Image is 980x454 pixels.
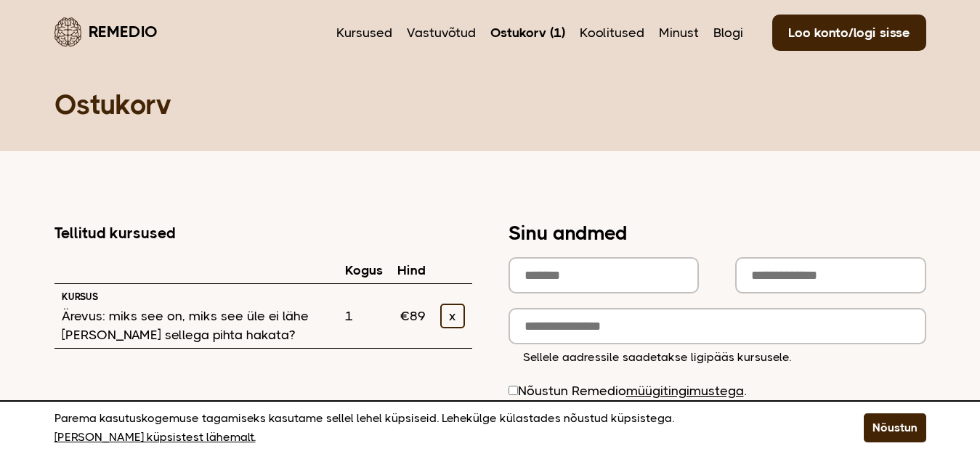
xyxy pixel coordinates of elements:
a: Vastuvõtud [407,23,476,42]
a: Remedio [54,15,158,49]
button: Nõustun [864,413,926,442]
a: Ostukorv (1) [490,23,565,42]
a: Minust [659,23,699,42]
label: Nõustun Remedio . [509,381,926,400]
th: Kogus [338,257,390,284]
a: x [440,304,465,328]
p: Parema kasutuskogemuse tagamiseks kasutame sellel lehel küpsiseid. Lehekülge külastades nõustud k... [54,409,827,447]
div: Sellele aadressile saadetakse ligipääs kursusele. [523,348,912,367]
td: 1 [338,284,390,349]
th: Hind [390,257,433,284]
a: müügitingimustega [626,384,744,398]
a: Loo konto/logi sisse [772,15,926,51]
a: Kursused [336,23,392,42]
td: Ärevus: miks see on, miks see üle ei lähe [PERSON_NAME] sellega pihta hakata? [54,284,338,349]
div: Kursus [62,288,331,307]
input: Nõustun Remediomüügitingimustega. [509,386,518,395]
a: [PERSON_NAME] küpsistest lähemalt. [54,428,256,447]
a: Blogi [713,23,743,42]
td: €89 [390,284,433,349]
img: Remedio logo [54,17,81,46]
h1: Ostukorv [54,87,926,122]
a: Koolitused [580,23,644,42]
h2: Tellitud kursused [54,224,472,243]
h2: Sinu andmed [509,224,926,243]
